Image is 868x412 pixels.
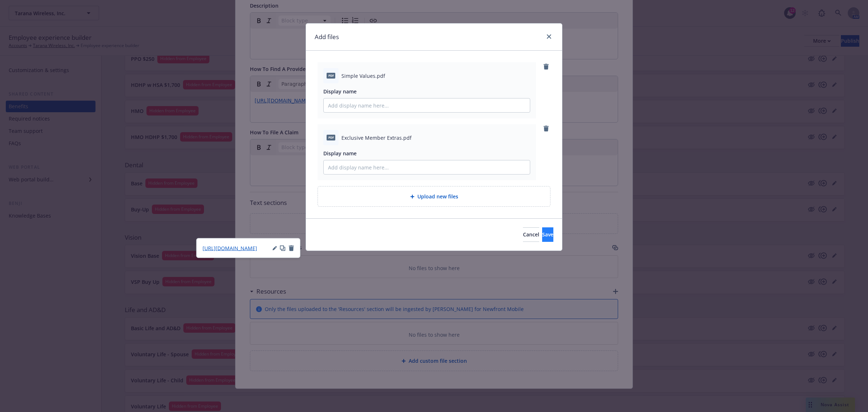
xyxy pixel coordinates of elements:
[203,244,257,252] a: [URL][DOMAIN_NAME]
[324,98,530,112] input: Add display name here...
[327,73,335,78] span: pdf
[341,72,385,80] span: Simple Values.pdf
[542,227,553,242] button: Save
[341,134,412,142] span: Exclusive Member Extras.pdf
[323,150,357,157] span: Display name
[542,62,550,71] a: remove
[324,160,530,174] input: Add display name here...
[315,32,339,42] h1: Add files
[318,186,550,207] div: Upload new files
[542,231,553,238] span: Save
[417,193,458,200] span: Upload new files
[523,231,539,238] span: Cancel
[327,135,335,140] span: pdf
[323,88,357,95] span: Display name
[523,227,539,242] button: Cancel
[545,32,553,41] a: close
[203,245,257,252] span: [URL][DOMAIN_NAME]
[542,124,550,133] a: remove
